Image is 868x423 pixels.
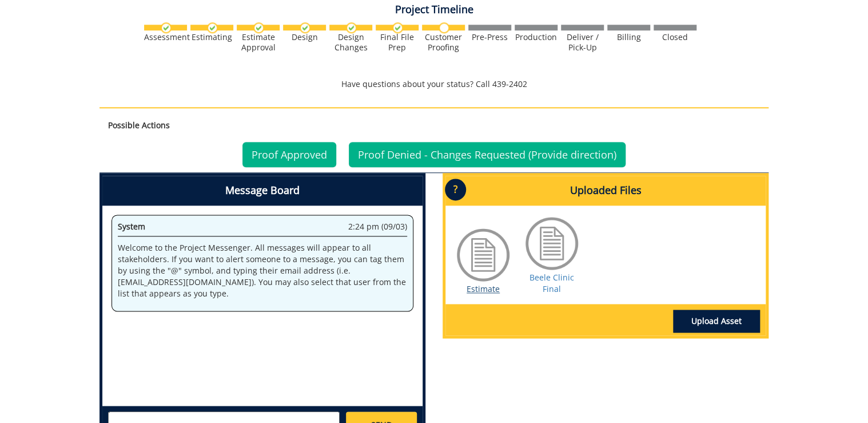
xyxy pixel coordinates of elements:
div: Estimate Approval [237,32,280,53]
img: checkmark [346,22,357,33]
a: Proof Approved [242,142,336,167]
span: 2:24 pm (09/03) [348,221,407,232]
div: Production [515,32,558,42]
img: checkmark [207,22,218,33]
h4: Message Board [102,176,423,205]
a: Proof Denied - Changes Requested (Provide direction) [349,142,626,167]
p: ? [445,179,466,200]
a: Upload Asset [673,310,760,333]
div: Pre-Press [468,32,511,42]
img: checkmark [161,22,172,33]
img: checkmark [253,22,264,33]
img: checkmark [392,22,403,33]
div: Deliver / Pick-Up [561,32,604,53]
div: Customer Proofing [422,32,465,53]
p: Have questions about your status? Call 439-2402 [99,78,769,90]
div: Closed [654,32,696,42]
div: Billing [607,32,650,42]
div: Assessment [144,32,187,42]
h4: Project Timeline [99,4,769,15]
div: Estimating [190,32,233,42]
div: Final File Prep [376,32,419,53]
a: Beele Clinic Final [529,272,574,294]
div: Design Changes [329,32,372,53]
img: checkmark [300,22,310,33]
strong: Possible Actions [108,120,170,131]
h4: Uploaded Files [445,176,766,205]
img: no [439,22,449,33]
a: Estimate [467,283,500,294]
span: System [118,221,145,232]
p: Welcome to the Project Messenger. All messages will appear to all stakeholders. If you want to al... [118,242,407,299]
div: Design [283,32,326,42]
